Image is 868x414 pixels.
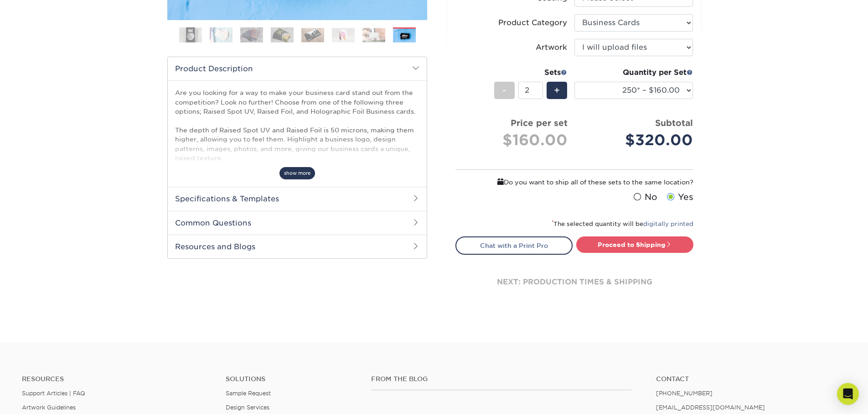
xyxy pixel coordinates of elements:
[362,28,385,42] img: Business Cards 07
[643,220,693,227] a: digitally printed
[226,375,357,383] h4: Solutions
[168,211,427,235] h2: Common Questions
[455,255,693,309] div: next: production times & shipping
[574,67,693,78] div: Quantity per Set
[22,375,212,383] h4: Resources
[494,67,567,78] div: Sets
[554,84,560,97] span: +
[168,57,427,80] h2: Product Description
[168,235,427,258] h2: Resources and Blogs
[271,27,294,43] img: Business Cards 04
[301,28,324,42] img: Business Cards 05
[655,118,693,128] strong: Subtotal
[332,28,355,42] img: Business Cards 06
[168,187,427,210] h2: Specifications & Templates
[631,191,657,204] label: No
[393,29,416,43] img: Business Cards 08
[837,383,859,405] div: Open Intercom Messenger
[656,404,765,411] a: [EMAIL_ADDRESS][DOMAIN_NAME]
[576,236,693,253] a: Proceed to Shipping
[656,375,846,383] a: Contact
[463,129,568,151] div: $160.00
[552,220,693,227] small: The selected quantity will be
[226,390,271,397] a: Sample Request
[210,27,232,43] img: Business Cards 02
[455,177,693,187] div: Do you want to ship all of these sets to the same location?
[179,24,202,47] img: Business Cards 01
[175,88,419,265] p: Are you looking for a way to make your business card stand out from the competition? Look no furt...
[581,129,693,151] div: $320.00
[536,42,567,53] div: Artwork
[656,390,713,397] a: [PHONE_NUMBER]
[511,118,568,128] strong: Price per set
[240,27,263,43] img: Business Cards 03
[371,375,631,383] h4: From the Blog
[226,404,269,411] a: Design Services
[665,191,693,204] label: Yes
[455,236,573,255] a: Chat with a Print Pro
[498,17,567,28] div: Product Category
[279,167,315,179] span: show more
[502,84,506,97] span: -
